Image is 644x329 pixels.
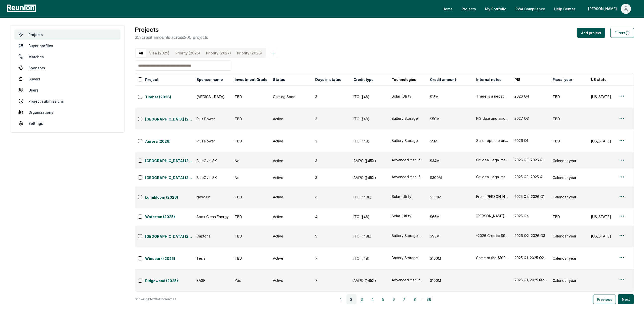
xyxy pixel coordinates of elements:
[14,63,120,73] a: Sponsors
[476,233,508,238] button: -2026 Credits: $93M ($5M in Q2, $88M in Q3) -Asset Type: C&I Solar + [PERSON_NAME] -Location: [US...
[392,233,424,238] button: Battery Storage, Solar (C&I)
[430,158,470,163] div: $34M
[272,74,286,84] button: Status
[392,194,424,199] div: Solar (Utility)
[172,49,203,57] button: Priority (2025)
[145,278,193,284] a: Ridgewood (2025)
[315,116,347,122] div: 3
[353,256,386,261] div: ITC (§48)
[514,255,547,260] button: 2025 Q1, 2025 Q2, 2025 Q3, 2025 Q4
[235,214,267,219] div: TBD
[514,194,547,199] button: 2025 Q4, 2026 Q1
[353,158,386,163] div: AMPC (§45X)
[235,194,267,200] div: TBD
[196,116,229,122] div: Plus Power
[273,256,309,261] div: Active
[145,234,193,240] a: [GEOGRAPHIC_DATA] (2026)
[145,214,193,220] a: Waterton (2025)
[553,116,585,122] div: TBD
[353,194,386,200] div: ITC (§48E)
[553,278,585,283] div: Calendar year
[410,294,420,304] button: 8
[430,194,470,200] div: $13.3M
[430,233,470,239] div: $93M
[553,233,585,239] div: Calendar year
[430,116,470,122] div: $50M
[196,158,229,163] div: BlueOval SK
[591,138,623,144] div: [US_STATE]
[315,138,347,144] div: 3
[145,175,193,181] a: [GEOGRAPHIC_DATA] (2026)
[389,294,399,304] button: 6
[392,116,424,121] button: Battery Storage
[14,52,120,62] a: Matches
[203,49,234,57] button: Priority (2027)
[196,94,229,99] div: [MEDICAL_DATA]
[553,138,585,144] div: TBD
[618,294,634,304] button: Next
[273,214,309,219] div: Active
[273,175,309,180] div: Active
[336,294,346,304] button: 1
[145,194,193,201] button: Lumibloom (2026)
[145,195,193,201] a: Lumibloom (2026)
[273,138,309,144] div: Active
[196,256,229,261] div: Tesla
[315,233,347,239] div: 5
[399,294,409,304] button: 7
[438,4,457,14] a: Home
[392,94,424,99] button: Solar (Utility)
[458,4,480,14] a: Projects
[591,233,623,239] div: [US_STATE]
[235,116,267,122] div: TBD
[273,116,309,122] div: Active
[315,256,347,261] div: 7
[476,116,508,121] button: PIS date and amount are not known -- just know these are utility scale ITCs in [DATE]. Seller exp...
[591,214,623,219] div: [US_STATE]
[514,138,547,143] button: 2026 Q1
[145,139,193,145] a: Aurora (2026)
[353,175,386,180] div: AMPC (§45X)
[514,277,547,283] div: 2025 Q1, 2025 Q2, 2025 Q3, 2025 Q4
[315,175,347,180] div: 3
[476,157,508,163] button: Citi deal Legal memo and Big 4 memo available Willing to do insurance for 2026 piece (and maybe 2...
[273,278,309,283] div: Active
[392,277,424,283] button: Advanced manufacturing
[475,74,503,84] button: Internal notes
[476,174,508,180] button: Citi deal Legal memo and Big 4 memo available Willing to do insurance for 2026 piece (and maybe 2...
[392,157,424,163] button: Advanced manufacturing
[514,174,547,180] button: 2025 Q3, 2025 Q4, 2026 Q1, 2026 Q2, 2026 Q3, 2026 Q4
[476,255,508,260] button: Some of the $100M in credits may slip into 2026 (and some may be Section 48E credits; we will nee...
[550,4,579,14] a: Help Center
[235,138,267,144] div: TBD
[273,94,309,99] div: Coming Soon
[476,138,508,143] button: Seller open to price in the 80's. Capital liquidity is more important than price. Want to fund ne...
[353,116,386,122] div: ITC (§48)
[514,116,547,121] button: 2027 Q3
[591,94,623,99] div: [US_STATE]
[430,278,470,283] div: $100M
[353,278,386,283] div: AMPC (§45X)
[234,49,265,57] button: Priority (2026)
[145,255,193,262] button: Windbark (2025)
[476,94,508,99] div: There is a negative step up per the appraisal. [PERSON_NAME] wants to use the full 100% of the co...
[196,138,229,144] div: Plus Power
[593,294,616,304] button: Previous
[145,115,193,123] button: [GEOGRAPHIC_DATA] (2027)
[315,194,347,200] div: 4
[273,233,309,239] div: Active
[514,94,547,99] div: 2026 Q4
[577,28,605,38] button: Add project
[352,74,375,84] button: Credit type
[553,94,585,99] div: TBD
[196,233,229,239] div: Captona
[315,214,347,219] div: 4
